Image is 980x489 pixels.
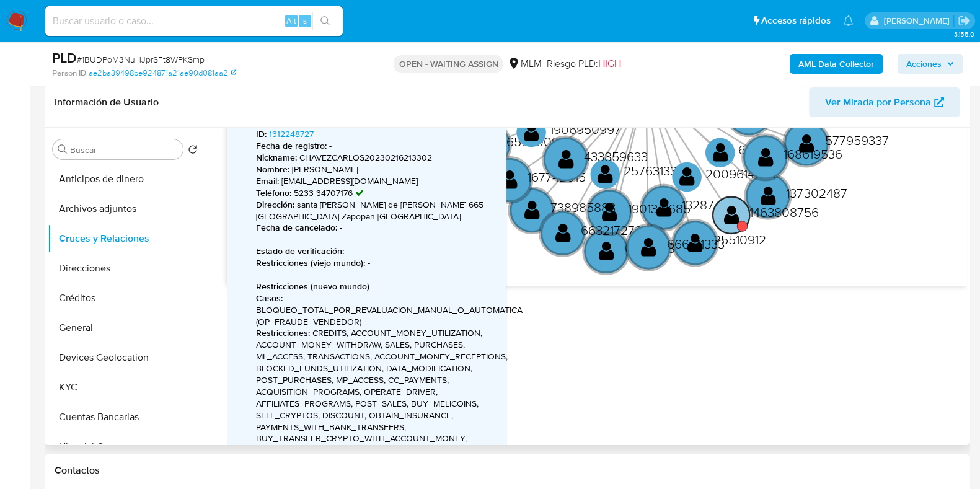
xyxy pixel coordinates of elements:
button: Ver Mirada por Persona [809,87,960,117]
h1: Contactos [55,464,960,477]
b: PLD [52,48,77,68]
button: Cruces y Relaciones [48,224,203,253]
button: Acciones [898,54,963,74]
text:  [724,205,739,226]
b: Restricciones : [256,327,310,339]
span: Riesgo PLD: [546,57,620,71]
text: 659700993 [506,132,573,151]
text:  [656,197,672,218]
text: 1906950997 [550,120,621,138]
text:  [558,149,573,170]
p: CHAVEZCARLOS20230216213302 [256,152,515,164]
text: 167742015 [528,167,586,185]
button: Volver al orden por defecto [188,144,198,158]
h1: Información de Usuario [55,96,159,108]
b: AML Data Collector [798,54,874,74]
b: Fecha de registro : [256,139,327,152]
b: Casos : [256,292,283,304]
b: Nombre : [256,163,289,175]
span: 3.155.0 [953,29,974,39]
text: 2576313370 [624,161,692,180]
input: Buscar [70,144,178,156]
b: Nickname : [256,151,297,164]
a: 1312248727 [269,128,314,140]
p: - [256,222,515,234]
text:  [555,222,571,244]
div: MLM [508,57,541,71]
p: - [256,245,515,257]
b: Person ID [52,68,86,79]
text:  [758,146,774,167]
p: BLOQUEO_TOTAL_POR_REVALUACION_MANUAL_O_AUTOMATICA (OP_FRAUDE_VENDEDOR) [256,293,515,328]
text: 168619536 [784,144,842,163]
span: # 1BUDPoM3NuHJprSFt8WPKSmp [77,53,205,66]
button: Direcciones [48,253,203,283]
p: carlos.soto@mercadolibre.com.mx [883,15,953,27]
b: Email : [256,175,279,187]
text: 609884867 [738,139,805,158]
span: HIGH [598,56,620,71]
button: Archivos adjuntos [48,194,203,224]
p: [PERSON_NAME] [256,164,515,175]
text:  [679,166,695,187]
text: 577959337 [824,131,888,149]
text: 1901371685 [628,199,691,218]
text:  [641,237,656,258]
text: 677425890 [624,238,690,257]
a: Salir [958,14,971,27]
text: 433859633 [584,146,648,165]
text: 132877374 [682,195,741,213]
text:  [687,232,703,253]
text: 666511333 [667,234,725,253]
button: Anticipos de dinero [48,164,203,194]
text:  [761,185,776,206]
text:  [713,142,728,163]
p: [EMAIL_ADDRESS][DOMAIN_NAME] [256,175,515,187]
p: - [256,140,515,152]
b: Restricciones (nuevo mundo) [256,280,369,293]
text:  [524,200,540,221]
button: Cuentas Bancarias [48,402,203,432]
a: ae2ba39498be924871a21ae90d081aa2 [89,68,236,79]
button: Buscar [58,144,68,154]
p: santa [PERSON_NAME] de [PERSON_NAME] 665 [GEOGRAPHIC_DATA] Zapopan [GEOGRAPHIC_DATA] [256,199,515,222]
a: Notificaciones [843,15,854,26]
span: Acciones [906,54,942,74]
input: Buscar usuario o caso... [45,13,343,29]
p: 5233 34707176 [256,187,515,199]
text: 25510912 [713,230,766,249]
span: Accesos rápidos [761,14,831,27]
text:  [799,133,814,154]
text: 1463808756 [749,202,819,221]
b: Teléfono : [256,187,291,199]
text: 738985883 [550,197,616,216]
text:  [598,163,613,184]
b: Fecha de cancelado : [256,221,337,234]
button: search-icon [312,12,338,30]
button: Historial Casos [48,432,203,462]
button: KYC [48,372,203,402]
b: Restricciones (viejo mundo) : [256,257,365,269]
b: Dirección : [256,198,294,211]
span: s [303,15,307,27]
text: 663217272 [581,220,642,239]
button: Créditos [48,283,203,313]
text:  [524,121,539,143]
p: OPEN - WAITING ASSIGN [394,55,503,73]
text:  [599,240,614,262]
span: Ver Mirada por Persona [825,87,931,117]
b: Estado de verificación : [256,245,344,257]
p: - [256,257,515,269]
text: 137302487 [786,183,847,201]
button: Devices Geolocation [48,343,203,372]
text: 2009614756 [705,164,776,183]
button: AML Data Collector [790,54,883,74]
b: ID : [256,128,267,140]
button: General [48,313,203,343]
span: Alt [286,15,296,27]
